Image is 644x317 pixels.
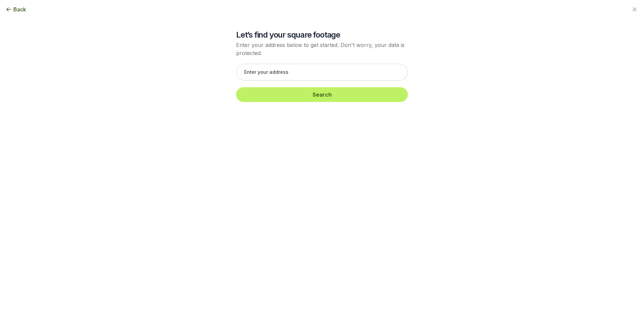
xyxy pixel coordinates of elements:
span: Back [13,5,26,13]
p: Enter your address below to get started. Don't worry, your data is protected. [236,41,408,57]
input: Enter your address [236,64,408,81]
button: Back [5,5,26,13]
h2: Let’s find your square footage [236,30,408,40]
button: Search [236,87,408,102]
